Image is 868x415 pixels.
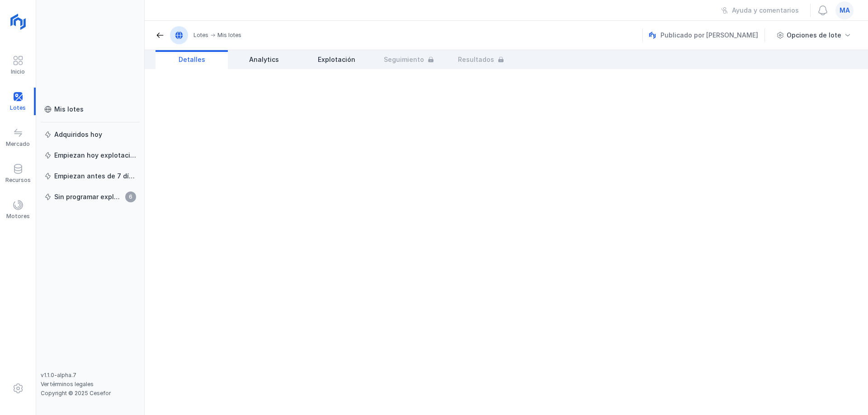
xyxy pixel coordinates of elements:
[217,32,241,39] div: Mis lotes
[41,101,140,117] a: Mis lotes
[445,50,517,69] a: Resultados
[228,50,300,69] a: Analytics
[649,28,766,42] div: Publicado por [PERSON_NAME]
[54,105,84,114] div: Mis lotes
[41,168,140,184] a: Empiezan antes de 7 días
[193,32,208,39] div: Lotes
[458,55,494,64] span: Resultados
[840,6,850,15] span: ma
[41,390,140,397] div: Copyright © 2025 Cesefor
[5,177,31,184] div: Recursos
[41,381,94,387] a: Ver términos legales
[787,31,841,40] div: Opciones de lote
[300,50,373,69] a: Explotación
[732,6,799,15] div: Ayuda y comentarios
[6,213,30,220] div: Motores
[373,50,445,69] a: Seguimiento
[54,192,123,201] div: Sin programar explotación
[54,130,102,139] div: Adquiridos hoy
[249,55,279,64] span: Analytics
[649,32,656,39] img: nemus.svg
[715,3,805,18] button: Ayuda y comentarios
[54,151,136,160] div: Empiezan hoy explotación
[11,68,25,75] div: Inicio
[41,189,140,205] a: Sin programar explotación6
[54,172,136,181] div: Empiezan antes de 7 días
[6,140,30,148] div: Mercado
[7,10,29,33] img: logoRight.svg
[179,55,205,64] span: Detalles
[156,50,228,69] a: Detalles
[41,147,140,163] a: Empiezan hoy explotación
[41,126,140,143] a: Adquiridos hoy
[41,372,140,379] div: v1.1.0-alpha.7
[125,191,136,202] span: 6
[384,55,424,64] span: Seguimiento
[318,55,355,64] span: Explotación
